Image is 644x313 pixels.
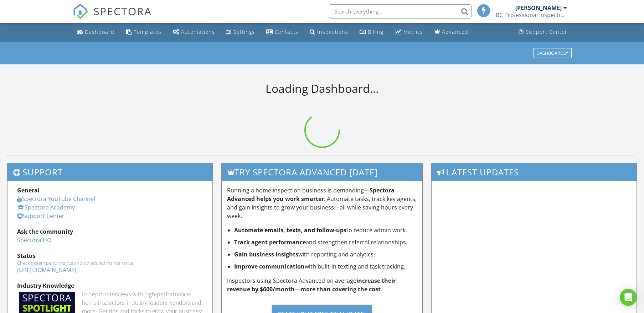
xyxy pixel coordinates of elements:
[17,251,203,260] div: Status
[93,4,152,18] span: SPECTORA
[536,51,568,55] div: Dashboards
[368,28,383,35] div: Billing
[181,28,215,35] div: Automations
[73,4,88,19] img: The Best Home Inspection Software - Spectora
[432,163,637,181] h3: Latest Updates
[17,236,51,244] a: Spectora HQ
[233,28,255,35] div: Settings
[234,238,306,246] strong: Track agent performance
[515,4,562,11] div: [PERSON_NAME]
[392,26,426,39] a: Metrics
[496,11,567,18] div: BC Professional Inspections LLC
[134,28,161,35] div: Templates
[17,186,40,194] strong: General
[234,226,417,234] li: to reduce admin work.
[227,277,396,293] strong: increase their revenue by $600/month—more than covering the cost
[170,26,218,39] a: Automations (Basic)
[17,203,75,211] a: Spectora Academy
[234,262,417,271] li: with built-in texting and task tracking.
[275,28,298,35] div: Contacts
[17,212,65,220] a: Support Center
[227,186,417,220] p: Running a home inspection business is demanding— . Automate tasks, track key agents, and gain ins...
[442,28,468,35] div: Advanced
[234,226,346,234] strong: Automate emails, texts, and follow-ups
[223,26,258,39] a: Settings
[234,250,298,258] strong: Gain business insights
[329,4,472,18] input: Search everything...
[74,26,117,39] a: Dashboard
[17,266,76,274] a: [URL][DOMAIN_NAME]
[17,260,203,266] div: Check system performance and scheduled maintenance.
[73,10,152,25] a: SPECTORA
[432,26,471,39] a: Advanced
[533,48,572,58] button: Dashboards
[263,26,301,39] a: Contacts
[516,26,570,39] a: Support Center
[620,289,637,306] div: Open Intercom Messenger
[7,163,212,181] h3: Support
[526,28,567,35] div: Support Center
[234,262,305,270] strong: Improve communication
[17,227,203,236] div: Ask the community
[357,26,386,39] a: Billing
[17,281,203,290] div: Industry Knowledge
[403,28,423,35] div: Metrics
[234,238,417,246] li: and strengthen referral relationships.
[317,28,348,35] div: Inspections
[307,26,351,39] a: Inspections
[17,195,95,203] a: Spectora YouTube Channel
[234,250,417,259] li: with reporting and analytics.
[123,26,164,39] a: Templates
[85,28,114,35] div: Dashboard
[227,186,395,203] strong: Spectora Advanced helps you work smarter
[222,163,422,181] h3: Try spectora advanced [DATE]
[227,276,417,293] p: Inspectors using Spectora Advanced on average .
